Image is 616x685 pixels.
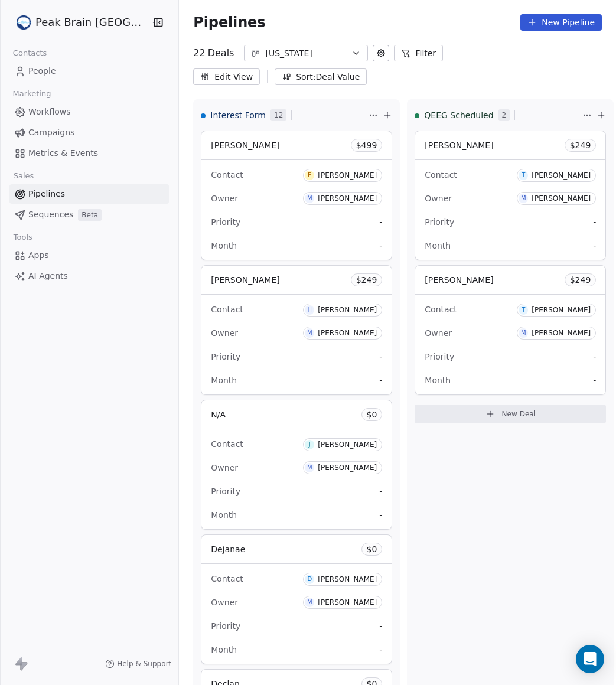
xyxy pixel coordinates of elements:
span: Pipelines [28,188,65,200]
div: [PERSON_NAME] [318,464,377,472]
span: Owner [211,194,238,203]
div: J [309,440,311,449]
div: [PERSON_NAME] [318,194,377,203]
span: Beta [78,209,102,221]
button: New Deal [415,405,606,423]
span: Marketing [8,85,56,103]
div: M [307,194,312,203]
span: Deals [208,46,234,60]
span: Metrics & Events [28,147,98,159]
span: Month [211,645,237,654]
button: Filter [394,45,443,61]
span: Campaigns [28,126,74,139]
div: Interest Form12 [201,100,366,131]
a: Metrics & Events [9,143,169,163]
span: $ 249 [570,139,591,151]
div: 22 [193,46,234,60]
span: $ 249 [356,274,377,286]
a: AI Agents [9,266,169,286]
span: AI Agents [28,270,68,282]
span: - [379,620,382,632]
span: Owner [211,598,238,607]
div: M [307,598,312,607]
span: Priority [211,621,240,631]
span: Help & Support [117,659,171,668]
div: [PERSON_NAME]$249ContactT[PERSON_NAME]OwnerM[PERSON_NAME]Priority-Month- [415,131,606,260]
span: Month [211,510,237,520]
div: [PERSON_NAME] [318,441,377,449]
button: New Pipeline [520,14,602,31]
span: New Deal [502,409,536,419]
span: Apps [28,249,49,262]
span: Tools [8,229,37,246]
span: Owner [425,328,452,338]
div: Dejanae$0ContactD[PERSON_NAME]OwnerM[PERSON_NAME]Priority-Month- [201,534,392,664]
div: [PERSON_NAME] [318,575,377,583]
span: Priority [425,352,454,361]
div: H [307,305,312,315]
span: [PERSON_NAME] [425,141,493,150]
img: Peak%20Brain%20Logo.png [17,15,31,30]
span: Owner [211,328,238,338]
span: - [379,485,382,497]
span: - [593,240,596,252]
div: [PERSON_NAME] [318,598,377,606]
span: - [379,509,382,521]
span: $ 499 [356,139,377,151]
span: - [593,351,596,363]
a: People [9,61,169,81]
span: Dejanae [211,544,245,554]
div: M [307,463,312,472]
a: Help & Support [105,659,171,668]
span: People [28,65,56,77]
span: [PERSON_NAME] [425,275,493,285]
div: Open Intercom Messenger [576,645,604,673]
span: - [379,216,382,228]
div: [PERSON_NAME]$499ContactE[PERSON_NAME]OwnerM[PERSON_NAME]Priority-Month- [201,131,392,260]
a: SequencesBeta [9,205,169,224]
span: N/A [211,410,226,419]
span: Pipelines [193,14,265,31]
span: - [379,240,382,252]
div: [PERSON_NAME] [318,329,377,337]
span: QEEG Scheduled [424,109,493,121]
div: M [521,328,526,338]
span: Owner [425,194,452,203]
a: Workflows [9,102,169,122]
div: T [522,171,525,180]
span: Priority [425,217,454,227]
span: Priority [211,487,240,496]
a: Campaigns [9,123,169,142]
span: Month [211,376,237,385]
span: Peak Brain [GEOGRAPHIC_DATA] [35,15,148,30]
div: T [522,305,525,315]
div: [PERSON_NAME] [532,329,591,337]
a: Pipelines [9,184,169,204]
span: Contact [211,439,243,449]
div: [PERSON_NAME] [318,306,377,314]
div: [PERSON_NAME] [532,194,591,203]
span: 2 [498,109,510,121]
span: - [379,374,382,386]
div: M [521,194,526,203]
div: M [307,328,312,338]
span: Sales [8,167,39,185]
span: $ 249 [570,274,591,286]
span: - [379,351,382,363]
a: Apps [9,246,169,265]
span: Workflows [28,106,71,118]
span: Month [211,241,237,250]
span: Sequences [28,208,73,221]
span: Contact [425,305,457,314]
span: Contacts [8,44,52,62]
span: Contact [211,305,243,314]
div: [US_STATE] [265,47,347,60]
span: Contact [211,170,243,180]
span: 12 [270,109,286,121]
span: Month [425,376,451,385]
span: $ 0 [367,409,377,420]
span: - [593,374,596,386]
div: D [307,575,312,584]
span: Month [425,241,451,250]
span: $ 0 [367,543,377,555]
